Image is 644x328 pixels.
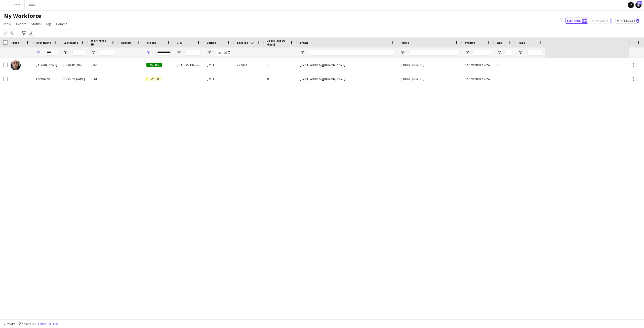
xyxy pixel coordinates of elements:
button: Open Filter Menu [63,50,68,55]
div: [PERSON_NAME] [60,72,88,86]
button: Open Filter Menu [146,50,151,55]
button: Open Filter Menu [36,50,40,55]
span: Email [300,41,308,44]
span: 810 [582,19,587,23]
div: 29 days [234,58,264,72]
button: Open Filter Menu [91,50,96,55]
div: Theenalan [33,72,60,86]
a: Export [14,21,28,27]
span: Age [497,41,502,44]
div: 0 [264,72,297,86]
div: [DATE] [204,72,234,86]
div: 40 [494,58,515,72]
input: Phone Filter Input [410,50,459,56]
span: Last Name [63,41,78,44]
button: 2025 [10,0,25,10]
div: [PERSON_NAME] [33,58,60,72]
span: Rating [121,41,131,44]
div: [GEOGRAPHIC_DATA] [60,58,88,72]
input: City Filter Input [186,50,201,56]
div: [PHONE_NUMBER] [397,58,462,72]
div: [GEOGRAPHIC_DATA] [174,58,204,72]
a: Tag [44,21,53,27]
button: Open Filter Menu [518,50,523,55]
span: My Workforce [4,12,41,20]
div: [PHONE_NUMBER] [397,72,462,86]
span: Tag [46,22,51,26]
span: 2 filters set [21,322,36,326]
input: Age Filter Input [506,50,512,56]
img: Alan Durham [11,60,21,70]
a: 772 [635,2,641,8]
span: Jobs (last 90 days) [267,39,288,46]
span: Status [31,22,41,26]
button: Open Filter Menu [300,50,304,55]
button: Remove filters [36,321,59,327]
app-action-btn: Export XLSX [28,30,34,36]
button: Open Filter Menu [465,50,469,55]
div: Self-employed Crew [462,58,494,72]
span: Active [146,63,162,67]
button: 2024 [25,0,39,10]
button: Open Filter Menu [400,50,405,55]
input: Email Filter Input [309,50,394,56]
button: Waiting list1 [615,18,640,24]
div: Self-employed Crew [462,72,494,86]
span: City [177,41,182,44]
span: 772 [637,1,642,5]
span: First Name [36,41,51,44]
app-action-btn: Advanced filters [21,30,27,36]
div: 10 [264,58,297,72]
span: Last job [237,41,248,44]
span: Invited [146,77,162,81]
div: 1452 [88,58,118,72]
button: Open Filter Menu [497,50,502,55]
a: View [2,21,13,27]
span: Profile [465,41,475,44]
span: Export [16,22,26,26]
span: Workforce ID [91,39,109,46]
div: [EMAIL_ADDRESS][DOMAIN_NAME] [297,58,397,72]
span: Tags [518,41,525,44]
span: Phone [400,41,409,44]
button: Everyone810 [565,18,588,24]
input: Tags Filter Input [527,50,542,56]
span: Joined [207,41,217,44]
input: Joined Filter Input [216,50,231,56]
div: [DATE] [204,58,234,72]
input: Profile Filter Input [474,50,491,56]
div: 1561 [88,72,118,86]
input: Last Name Filter Input [72,50,85,56]
button: Open Filter Menu [207,50,211,55]
a: Status [29,21,43,27]
span: Status [146,41,156,44]
input: Workforce ID Filter Input [100,50,115,56]
span: View [4,22,11,26]
div: [EMAIL_ADDRESS][DOMAIN_NAME] [297,72,397,86]
span: Photo [11,41,19,44]
button: Open Filter Menu [177,50,181,55]
span: Comms [56,22,67,26]
a: Comms [54,21,69,27]
input: First Name Filter Input [45,50,57,56]
span: 1 [636,19,639,23]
